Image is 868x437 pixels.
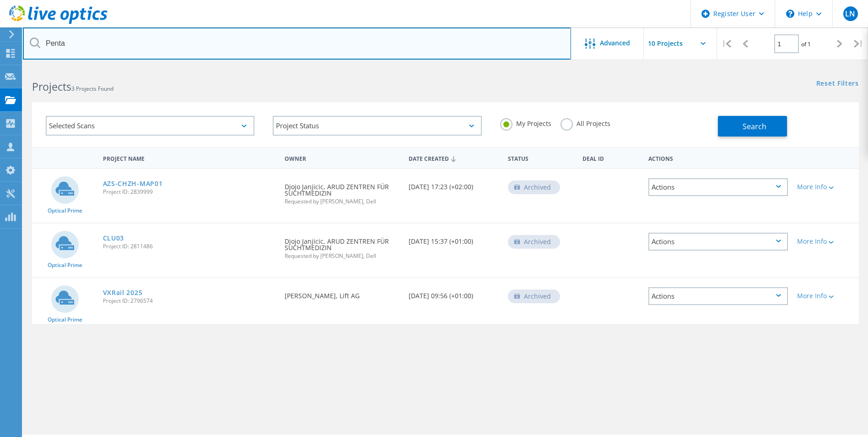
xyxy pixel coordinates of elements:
[103,235,124,241] a: CLU03
[508,235,560,249] div: Archived
[743,121,766,131] span: Search
[23,27,571,60] input: Search projects by name, owner, ID, company, etc
[786,10,794,18] svg: \n
[103,244,276,249] span: Project ID: 2811486
[849,27,868,60] div: |
[648,233,788,251] div: Actions
[648,178,788,196] div: Actions
[103,290,143,296] a: VXRail 2025
[48,208,82,213] span: Optical Prime
[280,224,404,268] div: Djojo Janjicic, ARUD ZENTREN FÜR SUCHTMEDIZIN
[280,169,404,213] div: Djojo Janjicic, ARUD ZENTREN FÜR SUCHTMEDIZIN
[508,180,560,194] div: Archived
[503,149,578,166] div: Status
[46,116,254,136] div: Selected Scans
[718,116,787,137] button: Search
[285,253,399,259] span: Requested by [PERSON_NAME], Dell
[797,293,854,299] div: More Info
[508,290,560,303] div: Archived
[9,19,108,26] a: Live Optics Dashboard
[845,10,855,17] span: LN
[103,189,276,195] span: Project ID: 2839999
[103,298,276,304] span: Project ID: 2796574
[404,149,503,167] div: Date Created
[644,149,793,166] div: Actions
[98,149,280,166] div: Project Name
[404,224,503,254] div: [DATE] 15:37 (+01:00)
[578,149,644,166] div: Deal Id
[280,149,404,166] div: Owner
[103,180,163,187] a: AZS-CHZH-MAP01
[404,278,503,308] div: [DATE] 09:56 (+01:00)
[500,118,551,127] label: My Projects
[280,278,404,308] div: [PERSON_NAME], Lift AG
[717,27,736,60] div: |
[32,79,71,94] b: Projects
[797,238,854,245] div: More Info
[600,40,630,46] span: Advanced
[48,317,82,322] span: Optical Prime
[797,184,854,190] div: More Info
[273,116,481,136] div: Project Status
[404,169,503,199] div: [DATE] 17:23 (+02:00)
[816,80,859,88] a: Reset Filters
[48,262,82,268] span: Optical Prime
[561,118,610,127] label: All Projects
[71,85,113,93] span: 3 Projects Found
[801,40,811,48] span: of 1
[648,287,788,305] div: Actions
[285,199,399,204] span: Requested by [PERSON_NAME], Dell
